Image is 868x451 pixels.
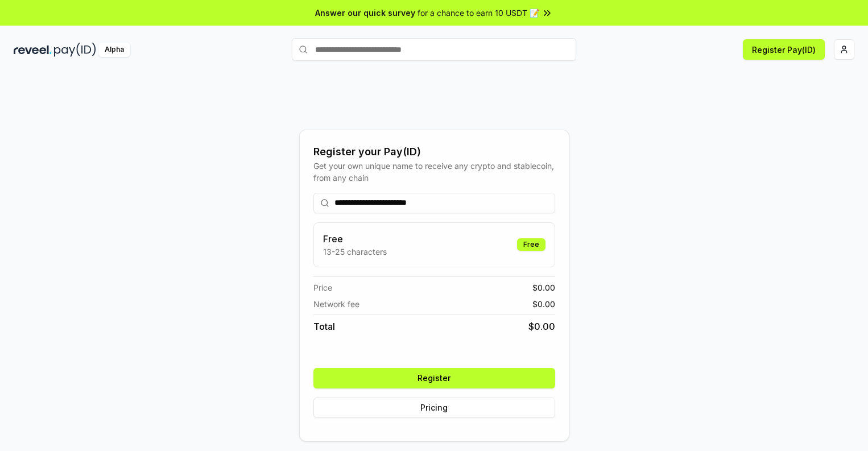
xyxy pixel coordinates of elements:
[54,43,96,57] img: pay_id
[323,232,387,246] h3: Free
[315,7,415,19] span: Answer our quick survey
[313,320,335,333] span: Total
[743,39,825,60] button: Register Pay(ID)
[313,160,555,184] div: Get your own unique name to receive any crypto and stablecoin, from any chain
[313,398,555,418] button: Pricing
[313,368,555,388] button: Register
[313,144,555,160] div: Register your Pay(ID)
[528,320,555,333] span: $ 0.00
[517,238,545,251] div: Free
[532,282,555,293] span: $ 0.00
[313,282,332,293] span: Price
[418,7,539,19] span: for a chance to earn 10 USDT 📝
[313,298,359,310] span: Network fee
[14,43,52,57] img: reveel_dark
[323,246,387,258] p: 13-25 characters
[98,43,130,57] div: Alpha
[532,298,555,310] span: $ 0.00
